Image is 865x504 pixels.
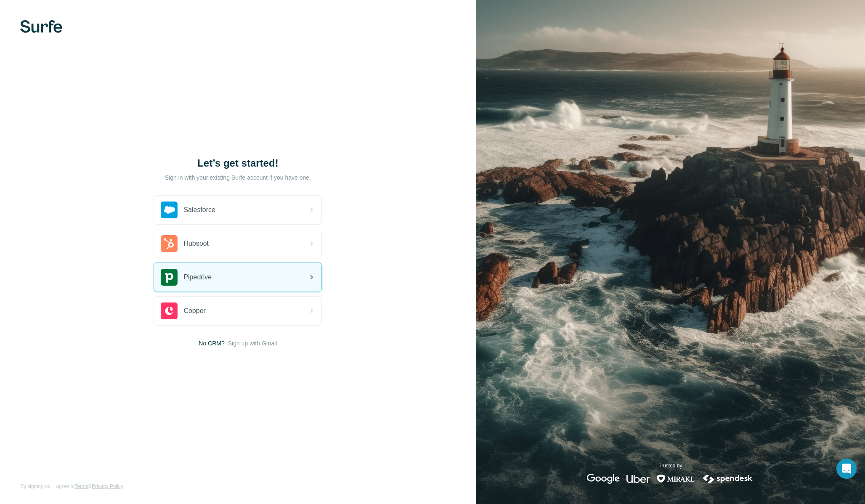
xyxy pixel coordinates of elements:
[161,202,178,218] img: salesforce's logo
[626,474,650,484] img: uber's logo
[165,173,311,182] p: Sign in with your existing Surfe account if you have one.
[183,205,215,215] span: Salesforce
[836,459,857,479] div: Open Intercom Messenger
[161,302,178,319] img: copper's logo
[183,306,205,316] span: Copper
[656,474,695,484] img: mirakl's logo
[183,239,209,249] span: Hubspot
[161,235,178,252] img: hubspot's logo
[74,483,88,489] a: Terms
[587,474,620,484] img: google's logo
[228,339,277,347] button: Sign up with Gmail
[20,483,123,490] span: By signing up, I agree to &
[199,339,224,347] span: No CRM?
[161,269,178,286] img: pipedrive's logo
[702,474,754,484] img: spendesk's logo
[154,157,322,170] h1: Let’s get started!
[183,272,212,282] span: Pipedrive
[658,462,682,470] p: Trusted by
[20,20,62,33] img: Surfe's logo
[92,483,123,489] a: Privacy Policy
